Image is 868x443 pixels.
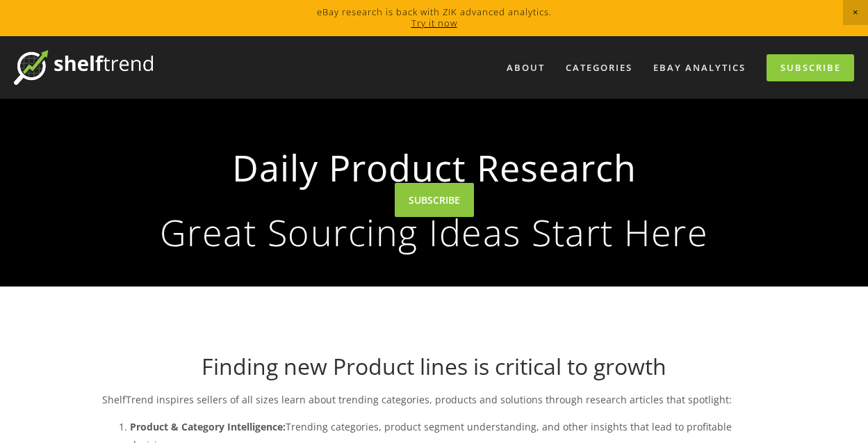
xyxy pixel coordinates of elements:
p: Great Sourcing Ideas Start Here [124,214,744,250]
img: ShelfTrend [14,50,153,85]
a: Subscribe [767,54,854,81]
a: SUBSCRIBE [395,183,474,217]
h1: Finding new Product lines is critical to growth [102,353,767,380]
a: Try it now [411,17,457,29]
p: ShelfTrend inspires sellers of all sizes learn about trending categories, products and solutions ... [102,391,767,408]
a: eBay Analytics [644,56,755,79]
a: About [498,56,554,79]
div: Categories [557,56,641,79]
strong: Daily Product Research [124,135,744,200]
strong: Product & Category Intelligence: [130,420,286,433]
